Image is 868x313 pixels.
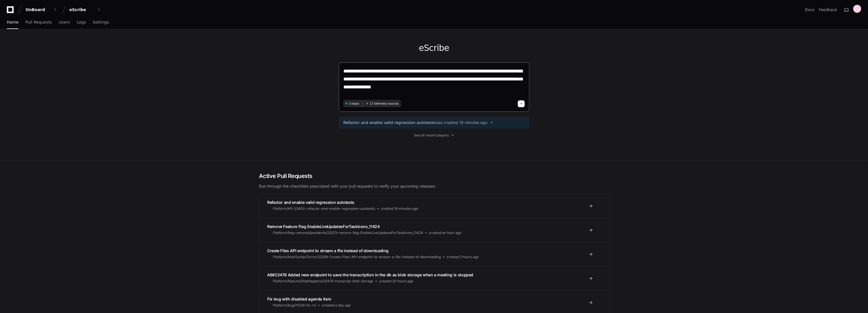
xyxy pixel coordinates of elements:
[343,120,525,125] a: Refactor and enable valid regression autotestswas created 18 minutes ago
[322,303,351,308] span: created a day ago
[25,20,52,24] span: Pull Requests
[23,5,60,15] button: OnBoard
[267,248,388,253] span: Create Files API endpoint to stream a file instead of downloading
[69,7,94,13] div: eScribe
[93,16,109,29] a: Settings
[267,200,354,205] span: Refactor and enable valid regression autotests
[273,231,423,235] span: Platform/flag-removal/postdevils/23213-remove-flag-EnableLiveUpdatesForTaskIcons_11424
[429,231,461,235] span: created an hour ago
[59,20,70,24] span: Users
[349,101,359,106] span: 3 repos
[447,255,479,259] span: created 3 hours ago
[77,20,86,24] span: Logs
[267,224,380,229] span: Remove Feature Flag EnableLiveUpdatesForTaskIcons_11424
[414,133,449,138] span: See all recent players
[273,255,441,259] span: Platform/feat/SyntaxTerror/22258-Create-Files-API-endpoint-to-stream-a-file-instead-of-downloading
[339,133,529,138] a: See all recent players
[805,7,814,13] a: Docs
[273,279,373,283] span: Platform/feature/ShipHappens/22478-transcript-blob-storage
[370,101,398,106] span: 17 telemetry sources
[273,303,316,308] span: Platform/bug/21026-fix-v2
[77,16,86,29] a: Logs
[381,206,418,211] span: created 18 minutes ago
[819,7,837,13] button: Feedback
[7,16,18,29] a: Home
[267,297,331,301] span: Fix bug with disabled agenda item
[259,172,609,180] h2: Active Pull Requests
[343,120,435,125] span: Refactor and enable valid regression autotests
[26,7,50,13] div: OnBoard
[67,5,103,15] button: eScribe
[267,272,473,277] span: AB#22478 Added new endpoint to save the transcription in the db as blob storage when a meeting is...
[7,20,18,24] span: Home
[379,279,413,283] span: created 20 hours ago
[273,206,375,211] span: Platform/KR-23400-refactor-and-enable-regression-autotests
[339,43,529,53] h1: eScribe
[259,266,609,290] a: AB#22478 Added new endpoint to save the transcription in the db as blob storage when a meeting is...
[259,242,609,266] a: Create Files API endpoint to stream a file instead of downloadingPlatform/feat/SyntaxTerror/22258...
[259,183,609,189] p: Run through the checklists associated with your pull requests to verify your upcoming releases.
[25,16,52,29] a: Pull Requests
[59,16,70,29] a: Users
[435,120,487,125] span: was created 18 minutes ago
[259,194,609,218] a: Refactor and enable valid regression autotestsPlatform/KR-23400-refactor-and-enable-regression-au...
[259,218,609,242] a: Remove Feature Flag EnableLiveUpdatesForTaskIcons_11424Platform/flag-removal/postdevils/23213-rem...
[93,20,109,24] span: Settings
